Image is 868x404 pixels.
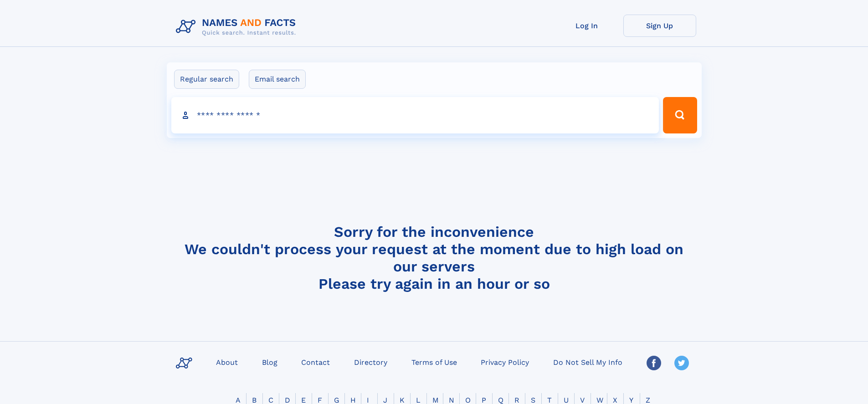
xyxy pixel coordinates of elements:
a: Directory [350,355,391,368]
a: Blog [258,355,281,368]
a: Terms of Use [408,355,461,368]
input: search input [171,97,659,133]
img: Facebook [647,356,661,370]
a: Privacy Policy [477,355,533,368]
a: Sign Up [623,15,696,37]
a: Do Not Sell My Info [550,355,626,368]
button: Search Button [663,97,697,133]
a: Contact [298,355,334,368]
a: Log In [550,15,623,37]
img: Logo Names and Facts [172,15,303,39]
label: Regular search [174,70,239,89]
a: About [212,355,241,368]
img: Twitter [674,356,689,370]
label: Email search [249,70,306,89]
h4: Sorry for the inconvenience We couldn't process your request at the moment due to high load on ou... [172,223,696,292]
